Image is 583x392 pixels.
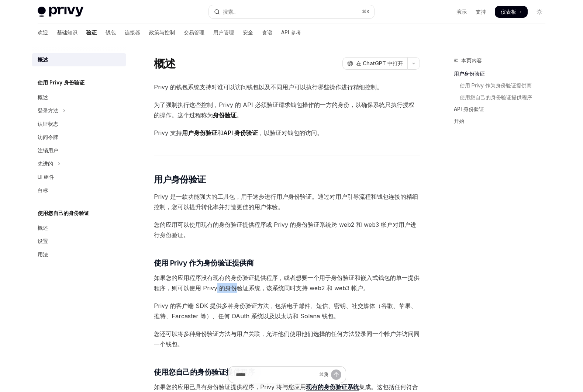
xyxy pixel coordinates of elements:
font: Privy 的客户端 SDK 提供多种身份验证方法，包括电子邮件、短信、密钥、社交媒体（谷歌、苹果、推特、Farcaster 等）、任何 OAuth 系统以及以太坊和 Solana 钱包。 [154,302,417,320]
font: 和 [217,129,223,136]
button: 切换高级部分 [32,157,126,170]
font: 认证状态 [38,121,58,127]
font: UI 组件 [38,174,54,180]
font: 欢迎 [38,29,48,35]
a: API 参考 [281,24,301,41]
a: 白标 [32,184,126,197]
a: 基础知识 [57,24,77,41]
font: 如果您的应用程序没有现有的身份验证提供程序，或者想要一个用于身份验证和嵌入式钱包的单一提供程序，则可以使用 Privy 的身份验证系统，该系统同时支持 web2 和 web3 帐户。 [154,274,420,292]
font: K [366,9,370,14]
font: 食谱 [262,29,272,35]
input: 提问... [236,367,316,383]
a: 使用您自己的身份验证提供程序 [454,91,551,103]
font: 政策与控制 [149,29,175,35]
font: 用户身份验证 [154,174,206,185]
a: 使用 Privy 作为身份验证提供商 [454,80,551,91]
a: 用户管理 [213,24,234,41]
a: 连接器 [125,24,140,41]
a: 概述 [32,221,126,235]
font: 为了强制执行这些控制，Privy 的 API 必须验证请求钱包操作的一方的身份，以确保系统只执行授权的操作。这个过程称为 [154,101,414,119]
font: 身份验证 [213,111,237,119]
font: 设置 [38,238,48,244]
a: 仪表板 [495,6,528,18]
a: 钱包 [106,24,116,41]
a: 概述 [32,91,126,104]
font: 演示 [456,8,467,15]
button: 在 ChatGPT 中打开 [342,57,407,70]
font: 白标 [38,187,48,193]
a: 政策与控制 [149,24,175,41]
font: 连接器 [125,29,140,35]
font: 您的应用可以使用现有的身份验证提供程序或 Privy 的身份验证系统跨 web2 和 web3 帐户对用户进行身份验证。 [154,221,416,239]
font: 基础知识 [57,29,77,35]
font: 注销用户 [38,147,58,153]
a: 设置 [32,235,126,248]
a: 欢迎 [38,24,48,41]
font: 使用您自己的身份验证 [38,210,89,216]
a: 验证 [86,24,97,41]
button: 发送消息 [331,370,341,380]
a: 演示 [456,8,467,15]
font: 概述 [38,94,48,100]
font: 安全 [243,29,253,35]
font: 概述 [38,56,48,63]
font: 概述 [38,225,48,231]
font: 使用 Privy 身份验证 [38,79,84,86]
font: 您还可以将多种身份验证方法与用户关联，允许他们使用他们选择的任何方法登录同一个帐户并访问同一个钱包。 [154,330,420,348]
font: 本页内容 [461,57,482,63]
a: 用户身份验证 [454,68,551,80]
button: 打开搜索 [209,5,374,18]
font: 支持 [476,8,486,15]
font: 用户身份验证 [182,129,217,136]
font: 用户管理 [213,29,234,35]
font: 访问令牌 [38,134,58,140]
a: 认证状态 [32,117,126,131]
font: API 参考 [281,29,301,35]
font: 搜索... [223,8,237,15]
font: Privy 支持 [154,129,182,136]
a: 支持 [476,8,486,15]
a: 交易管理 [184,24,204,41]
button: 切换暗模式 [534,6,545,18]
font: 使用您自己的身份验证提供程序 [460,94,532,100]
a: 注销用户 [32,144,126,157]
font: ⌘ [362,9,366,14]
a: 概述 [32,53,126,66]
font: 用户身份验证 [454,70,485,77]
font: 使用 Privy 作为身份验证提供商 [154,259,253,267]
img: 灯光标志 [38,7,83,17]
a: 访问令牌 [32,131,126,144]
a: 用法 [32,248,126,261]
font: API 身份验证 [454,106,484,112]
font: 。 [237,111,242,119]
font: 验证 [86,29,97,35]
a: UI 组件 [32,170,126,184]
font: 使用 Privy 作为身份验证提供商 [460,82,532,89]
font: 钱包 [106,29,116,35]
font: ，以验证对钱包的访问。 [258,129,323,136]
font: Privy 的钱包系统支持对谁可以访问钱包以及不同用户可以执行哪些操作进行精细控制。 [154,83,383,91]
font: Privy 是一款功能强大的工具包，用于逐步进行用户身份验证。通过对用户引导流程和钱包连接的精细控制，您可以提升转化率并打造更佳的用户体验。 [154,193,418,211]
a: 开始 [454,115,551,127]
font: 在 ChatGPT 中打开 [356,60,403,66]
font: 登录方法 [38,107,58,114]
font: 仪表板 [501,8,516,15]
a: API 身份验证 [454,103,551,115]
font: 开始 [454,118,464,124]
a: 安全 [243,24,253,41]
a: 食谱 [262,24,272,41]
font: 用法 [38,251,48,257]
font: 交易管理 [184,29,204,35]
font: 先进的 [38,160,53,167]
font: 概述 [154,57,176,70]
button: 切换登录方法部分 [32,104,126,117]
font: API 身份验证 [223,129,258,136]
